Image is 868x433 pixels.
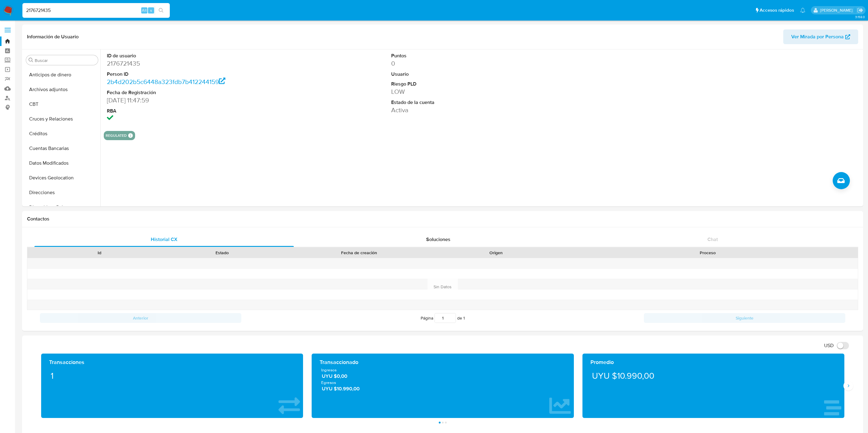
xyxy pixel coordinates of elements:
[644,313,845,323] button: Siguiente
[107,59,290,68] dd: 2176721435
[707,236,718,243] span: Chat
[391,59,574,68] dd: 0
[107,52,290,59] dt: ID de usuario
[24,97,100,112] button: CBT
[27,216,858,222] h1: Contactos
[391,106,574,114] dd: Activa
[426,236,450,243] span: Soluciones
[29,58,33,63] button: Buscar
[857,7,863,13] a: Salir
[783,29,858,44] button: Ver Mirada por Persona
[391,71,574,78] dt: Usuario
[107,108,290,114] dt: RBA
[142,7,147,13] span: Alt
[155,6,167,15] button: search-icon
[24,67,100,82] button: Anticipos de dinero
[150,7,152,13] span: s
[42,250,157,256] div: Id
[800,8,805,13] a: Notificaciones
[562,250,854,256] div: Proceso
[24,156,100,171] button: Datos Modificados
[27,34,79,40] h1: Información de Usuario
[24,112,100,126] button: Cruces y Relaciones
[791,29,844,44] span: Ver Mirada por Persona
[35,58,95,63] input: Buscar
[391,87,574,96] dd: LOW
[760,7,794,13] span: Accesos rápidos
[463,315,465,321] span: 1
[391,99,574,106] dt: Estado de la cuenta
[24,200,100,215] button: Dispositivos Point
[439,250,553,256] div: Origen
[107,77,225,86] a: 2b4d202b5c6448a323fdb7b412244159
[24,141,100,156] button: Cuentas Bancarias
[107,71,290,78] dt: Person ID
[391,81,574,87] dt: Riesgo PLD
[107,89,290,96] dt: Fecha de Registración
[40,313,241,323] button: Anterior
[24,82,100,97] button: Archivos adjuntos
[22,6,170,14] input: Buscar usuario o caso...
[421,313,465,323] span: Página de
[391,52,574,59] dt: Puntos
[165,250,279,256] div: Estado
[24,126,100,141] button: Créditos
[107,96,290,105] dd: [DATE] 11:47:59
[820,7,855,13] p: gregorio.negri@mercadolibre.com
[24,185,100,200] button: Direcciones
[24,171,100,185] button: Devices Geolocation
[288,250,430,256] div: Fecha de creación
[151,236,177,243] span: Historial CX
